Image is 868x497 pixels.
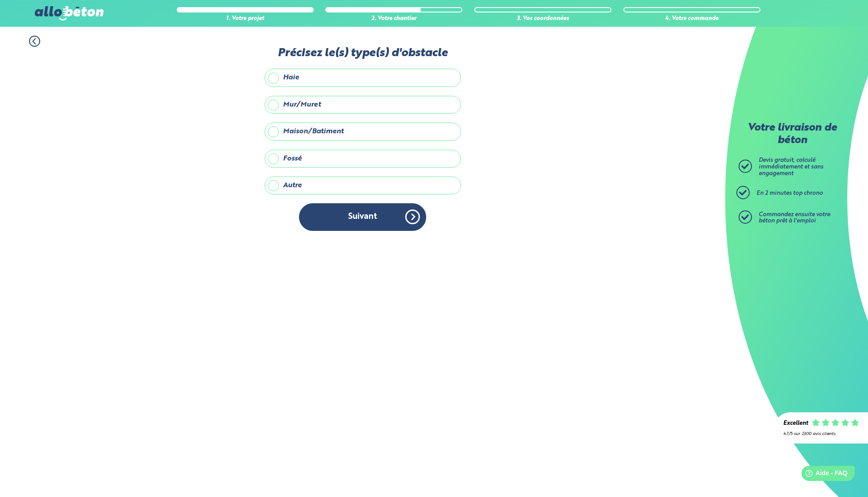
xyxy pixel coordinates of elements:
[265,150,461,168] label: Fossé
[265,177,461,194] label: Autre
[265,96,461,114] label: Mur/Muret
[789,462,858,487] iframe: Help widget launcher
[265,69,461,86] label: Haie
[474,16,611,22] div: 3. Vos coordonnées
[325,16,462,22] div: 2. Votre chantier
[265,47,461,60] label: Précisez le(s) type(s) d'obstacle
[177,16,314,22] div: 1. Votre projet
[35,6,104,21] img: allobéton
[623,16,760,22] div: 4. Votre commande
[299,203,426,230] button: Suivant
[265,123,461,140] label: Maison/Batiment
